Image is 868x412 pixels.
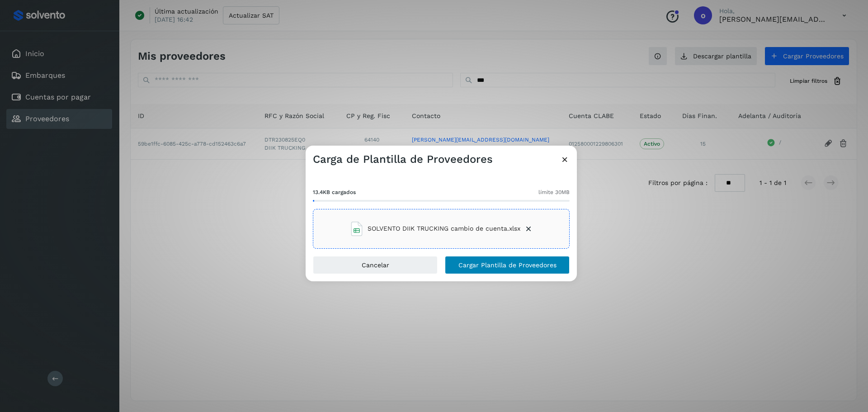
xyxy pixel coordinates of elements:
span: Cancelar [362,262,389,268]
span: Cargar Plantilla de Proveedores [458,262,557,268]
span: 13.4KB cargados [313,188,356,196]
button: Cancelar [313,256,438,274]
h3: Carga de Plantilla de Proveedores [313,153,493,166]
span: SOLVENTO DIIK TRUCKING cambio de cuenta.xlsx [368,224,520,233]
span: límite 30MB [538,188,570,196]
button: Cargar Plantilla de Proveedores [445,256,570,274]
